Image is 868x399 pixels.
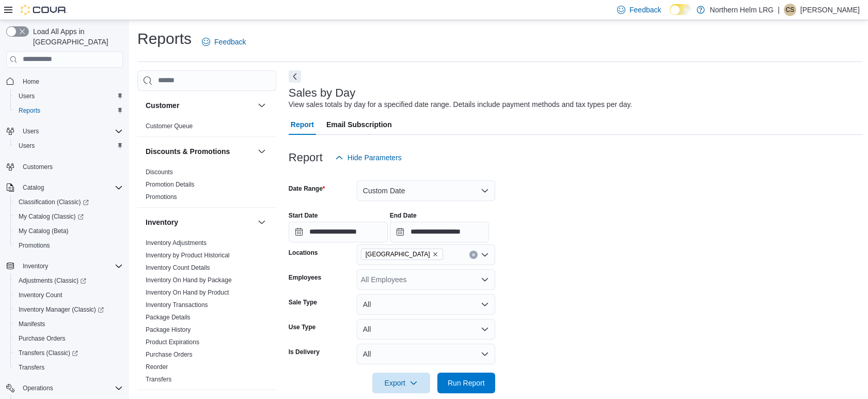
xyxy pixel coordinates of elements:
span: Run Report [448,378,485,388]
span: Feedback [214,37,246,47]
p: [PERSON_NAME] [800,4,860,16]
button: Catalog [2,180,127,195]
span: Manifests [14,318,123,330]
label: Use Type [289,323,315,331]
span: Feedback [629,5,661,15]
span: Inventory On Hand by Product [146,288,229,297]
span: My Catalog (Classic) [19,212,84,221]
button: All [357,319,495,340]
a: Promotions [14,239,54,252]
a: Discounts [146,168,173,176]
span: Purchase Orders [14,332,123,345]
a: Manifests [14,318,49,330]
a: Purchase Orders [146,351,193,358]
span: Transfers (Classic) [14,347,123,359]
span: Reorder [146,363,168,371]
button: Open list of options [481,251,489,259]
h3: Discounts & Promotions [146,146,230,157]
a: Users [14,90,39,102]
h3: Sales by Day [289,87,356,99]
span: Operations [19,382,123,394]
button: Next [289,70,301,83]
span: Email Subscription [326,114,392,135]
a: Inventory Manager (Classic) [14,303,108,316]
a: My Catalog (Classic) [10,209,127,224]
a: Adjustments (Classic) [10,273,127,288]
p: Northern Helm LRG [710,4,774,16]
button: Inventory [256,216,268,228]
span: Inventory Count [14,289,123,301]
span: Users [14,90,123,102]
span: CS [786,4,795,16]
a: Inventory Transactions [146,301,208,309]
p: | [778,4,780,16]
a: Transfers [146,376,171,383]
span: Package Details [146,313,191,321]
button: Reports [10,103,127,118]
a: Transfers (Classic) [14,347,82,359]
div: Discounts & Promotions [137,166,276,207]
span: My Catalog (Classic) [14,210,123,223]
div: Inventory [137,237,276,390]
a: Adjustments (Classic) [14,274,90,287]
span: Inventory Manager (Classic) [19,305,104,314]
span: Inventory Count Details [146,264,210,272]
a: Promotion Details [146,181,195,188]
h3: Report [289,151,323,164]
button: Open list of options [481,275,489,284]
button: Users [10,139,127,153]
span: Promotions [14,239,123,252]
div: View sales totals by day for a specified date range. Details include payment methods and tax type... [289,99,633,110]
button: Customer [256,99,268,112]
a: Promotions [146,193,177,201]
span: Inventory On Hand by Package [146,276,232,284]
a: Reorder [146,363,168,371]
span: Load All Apps in [GEOGRAPHIC_DATA] [29,26,123,47]
span: Inventory by Product Historical [146,251,230,259]
span: Manifests [19,320,45,328]
a: Inventory On Hand by Package [146,277,232,284]
span: Promotions [146,193,177,201]
a: Transfers (Classic) [10,346,127,360]
span: Home [23,78,39,86]
span: Adjustments (Classic) [14,274,123,287]
a: Inventory Manager (Classic) [10,302,127,317]
a: Reports [14,104,44,117]
a: Inventory Count [14,289,67,301]
span: Promotions [19,241,50,250]
span: Adjustments (Classic) [19,277,86,285]
a: Users [14,140,39,152]
a: Transfers [14,361,49,374]
button: Home [2,74,127,89]
div: Catherine Steele [784,4,796,16]
span: Inventory Transactions [146,301,208,309]
input: Press the down key to open a popover containing a calendar. [390,222,489,242]
a: Feedback [198,32,250,52]
span: Purchase Orders [146,350,193,359]
span: Home [19,75,123,88]
img: Cova [21,5,67,15]
span: Reports [14,104,123,117]
h1: Reports [137,28,192,49]
label: Locations [289,249,318,257]
span: Report [291,114,314,135]
a: Classification (Classic) [14,196,93,208]
button: Promotions [10,238,127,253]
span: Transfers (Classic) [19,349,78,357]
button: Users [2,124,127,139]
button: Hide Parameters [331,147,406,168]
span: Package History [146,326,191,334]
span: Export [378,373,424,393]
button: Run Report [437,373,495,393]
span: Inventory Manager (Classic) [14,303,123,316]
span: Users [19,142,35,150]
a: Inventory On Hand by Product [146,289,229,296]
label: Sale Type [289,298,317,306]
button: Users [10,89,127,103]
button: Users [19,125,43,137]
span: Inventory Adjustments [146,239,207,247]
span: Inventory [23,262,48,270]
span: Inventory [19,260,123,272]
a: Inventory Adjustments [146,239,207,247]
